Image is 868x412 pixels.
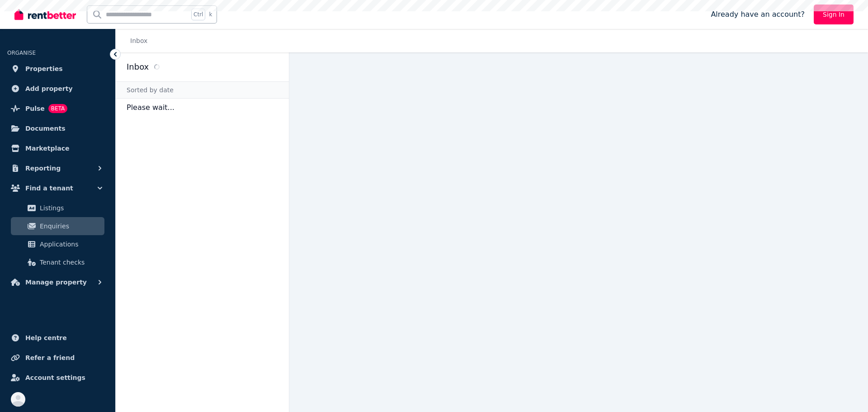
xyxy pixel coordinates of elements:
span: k [209,11,212,18]
span: Already have an account? [711,9,805,20]
span: Find a tenant [25,183,73,194]
button: Manage property [7,273,108,291]
a: Inbox [130,37,147,44]
a: Add property [7,80,108,98]
span: Enquiries [40,221,101,232]
a: Properties [7,60,108,78]
button: Find a tenant [7,179,108,197]
a: Listings [11,199,104,217]
button: Reporting [7,159,108,177]
a: Tenant checks [11,253,104,271]
a: Applications [11,235,104,253]
span: Account settings [25,372,85,383]
span: Refer a friend [25,352,75,363]
a: Sign In [814,5,854,24]
span: Reporting [25,163,61,174]
a: Documents [7,119,108,137]
span: Manage property [25,277,87,288]
a: Help centre [7,329,108,347]
h2: Inbox [127,61,149,73]
p: Please wait... [116,99,289,117]
div: Sorted by date [116,81,289,99]
span: Tenant checks [40,257,101,268]
a: PulseBETA [7,99,108,118]
nav: Breadcrumb [116,29,158,52]
a: Marketplace [7,139,108,157]
span: Pulse [25,103,45,114]
span: Add property [25,83,73,94]
a: Refer a friend [7,349,108,367]
img: RentBetter [14,8,76,21]
span: Applications [40,239,101,250]
span: Marketplace [25,143,69,154]
span: Listings [40,203,101,213]
a: Enquiries [11,217,104,235]
span: Properties [25,63,63,74]
span: Help centre [25,332,67,343]
span: Ctrl [191,9,205,20]
a: Account settings [7,369,108,387]
span: BETA [48,104,67,113]
span: ORGANISE [7,50,36,56]
span: Documents [25,123,66,134]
